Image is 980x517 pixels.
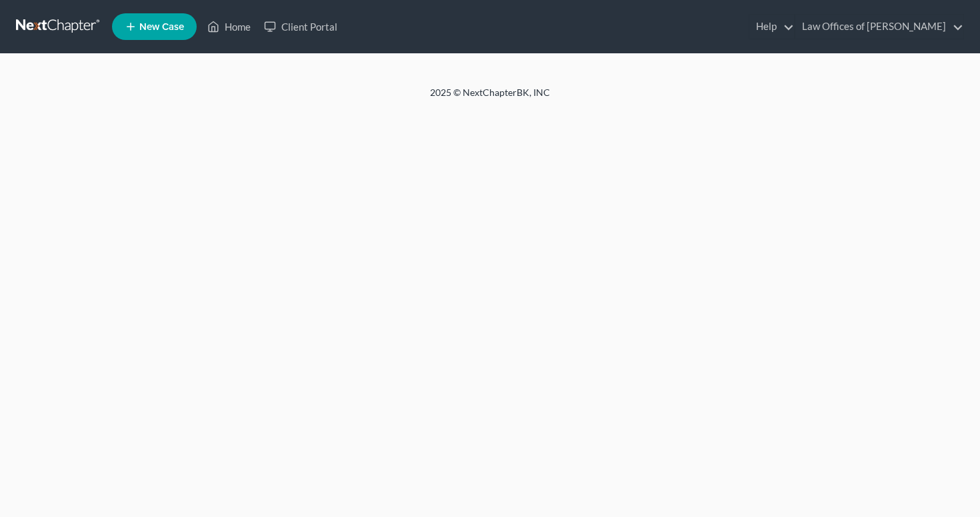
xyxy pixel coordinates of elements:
a: Client Portal [257,15,344,39]
a: Law Offices of [PERSON_NAME] [795,15,963,39]
div: 2025 © NextChapterBK, INC [110,86,870,110]
a: Home [201,15,257,39]
new-legal-case-button: New Case [112,13,197,40]
a: Help [749,15,794,39]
